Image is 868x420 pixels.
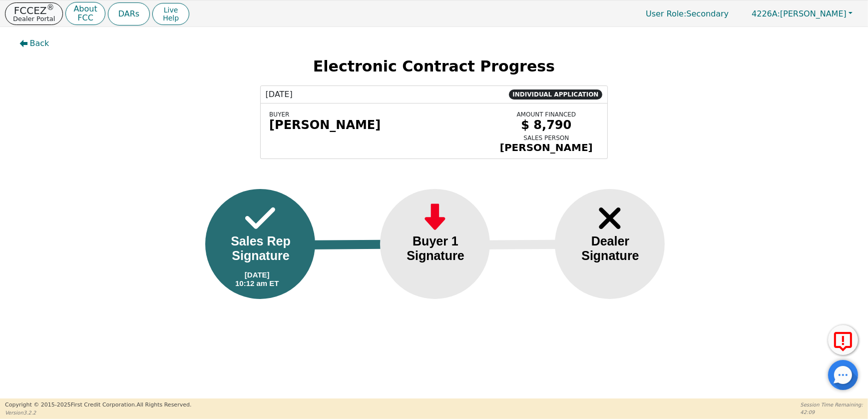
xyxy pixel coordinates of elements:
img: Line [475,239,580,249]
button: 4226A:[PERSON_NAME] [741,6,863,21]
div: Buyer 1 Signature [395,234,476,263]
div: BUYER [269,111,486,118]
img: Frame [595,201,625,235]
span: All Rights Reserved. [136,401,191,408]
span: INDIVIDUAL APPLICATION [509,89,603,99]
div: [PERSON_NAME] [269,118,486,132]
a: User Role:Secondary [636,4,739,23]
div: [PERSON_NAME] [494,141,599,153]
p: Copyright © 2015- 2025 First Credit Corporation. [5,401,191,409]
button: DARs [108,2,150,25]
button: LiveHelp [152,3,189,25]
button: AboutFCC [65,2,105,25]
span: [PERSON_NAME] [752,9,847,18]
p: 42:09 [801,408,863,416]
div: AMOUNT FINANCED [494,111,599,118]
span: Help [163,14,179,22]
p: Version 3.2.2 [5,409,191,416]
div: [DATE] 10:12 am ET [235,270,279,287]
span: Live [163,6,179,14]
p: Secondary [636,4,739,23]
button: Report Error to FCC [828,325,858,355]
span: 4226A: [752,9,780,18]
img: Frame [420,201,450,235]
span: [DATE] [266,88,293,100]
button: FCCEZ®Dealer Portal [5,2,63,25]
div: Dealer Signature [570,234,651,263]
p: About [73,5,97,13]
button: Back [11,32,57,55]
p: FCCEZ [13,5,55,15]
div: $ 8,790 [494,118,599,132]
span: Back [30,37,49,49]
p: Dealer Portal [13,15,55,22]
div: Sales Rep Signature [220,234,301,263]
sup: ® [47,3,54,12]
img: Line [301,239,406,249]
p: Session Time Remaining: [801,401,863,408]
h2: Electronic Contract Progress [11,57,857,75]
p: FCC [73,14,97,22]
div: SALES PERSON [494,134,599,141]
img: Frame [245,201,275,235]
span: User Role : [646,9,686,18]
